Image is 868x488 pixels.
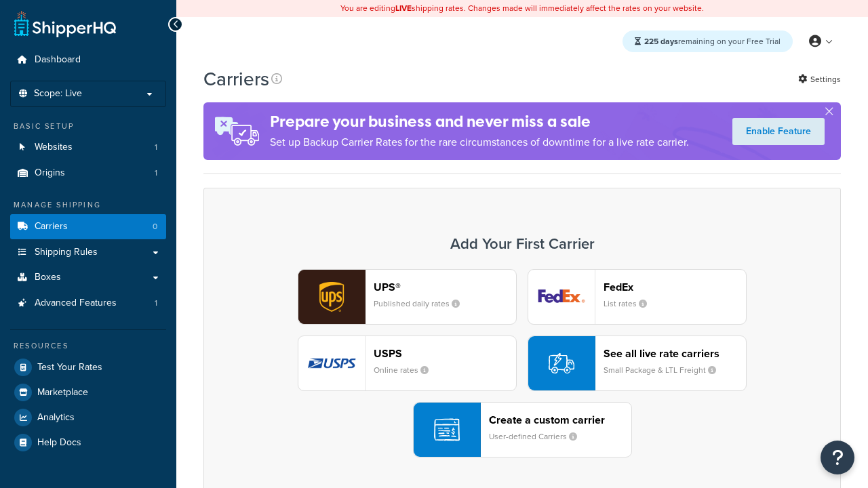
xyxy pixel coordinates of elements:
[298,269,517,325] button: ups logoUPS®Published daily rates
[37,412,75,424] span: Analytics
[298,335,517,391] button: usps logoUSPSOnline rates
[153,221,157,232] span: 0
[14,10,116,37] a: ShipperHQ Home
[374,281,516,293] header: UPS®
[10,340,166,352] div: Resources
[10,161,166,186] li: Origins
[218,236,827,252] h3: Add Your First Carrier
[10,135,166,160] a: Websites 1
[10,291,166,316] a: Advanced Features 1
[203,66,269,92] h1: Carriers
[10,121,166,132] div: Basic Setup
[10,240,166,265] a: Shipping Rules
[10,355,166,380] a: Test Your Rates
[10,135,166,160] li: Websites
[35,272,61,283] span: Boxes
[35,54,81,66] span: Dashboard
[35,298,117,309] span: Advanced Features
[37,387,88,399] span: Marketplace
[35,247,98,258] span: Shipping Rules
[10,214,166,239] li: Carriers
[10,47,166,73] a: Dashboard
[10,161,166,186] a: Origins 1
[528,270,595,324] img: fedEx logo
[270,133,689,152] p: Set up Backup Carrier Rates for the rare circumstances of downtime for a live rate carrier.
[821,441,854,474] button: Open Resource Center
[528,269,747,325] button: fedEx logoFedExList rates
[10,405,166,430] a: Analytics
[549,350,574,376] img: icon-carrier-liverate-becf4550.svg
[623,30,793,52] div: remaining on your Free Trial
[10,214,166,239] a: Carriers 0
[10,199,166,211] div: Manage Shipping
[34,88,82,100] span: Scope: Live
[489,430,588,443] small: User-defined Carriers
[798,70,841,89] a: Settings
[413,402,632,457] button: Create a custom carrierUser-defined Carriers
[644,35,678,47] strong: 225 days
[298,270,365,324] img: ups logo
[489,413,631,426] header: Create a custom carrier
[155,298,157,309] span: 1
[604,364,727,376] small: Small Package & LTL Freight
[155,142,157,153] span: 1
[10,380,166,405] a: Marketplace
[10,265,166,290] a: Boxes
[434,417,460,443] img: icon-carrier-custom-c93b8a24.svg
[10,430,166,455] a: Help Docs
[35,221,68,232] span: Carriers
[604,281,746,293] header: FedEx
[37,437,81,449] span: Help Docs
[35,142,73,153] span: Websites
[374,364,439,376] small: Online rates
[395,2,412,14] b: LIVE
[298,336,365,390] img: usps logo
[604,347,746,360] header: See all live rate carriers
[528,335,747,391] button: See all live rate carriersSmall Package & LTL Freight
[374,298,471,310] small: Published daily rates
[37,362,102,373] span: Test Your Rates
[732,118,825,145] a: Enable Feature
[35,167,65,179] span: Origins
[604,298,658,310] small: List rates
[10,291,166,316] li: Advanced Features
[270,110,689,133] h4: Prepare your business and never miss a sale
[203,102,270,160] img: ad-rules-rateshop-fe6ec290ccb7230408bd80ed9643f0289d75e0ffd9eb532fc0e269fcd187b520.png
[155,167,157,179] span: 1
[374,347,516,360] header: USPS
